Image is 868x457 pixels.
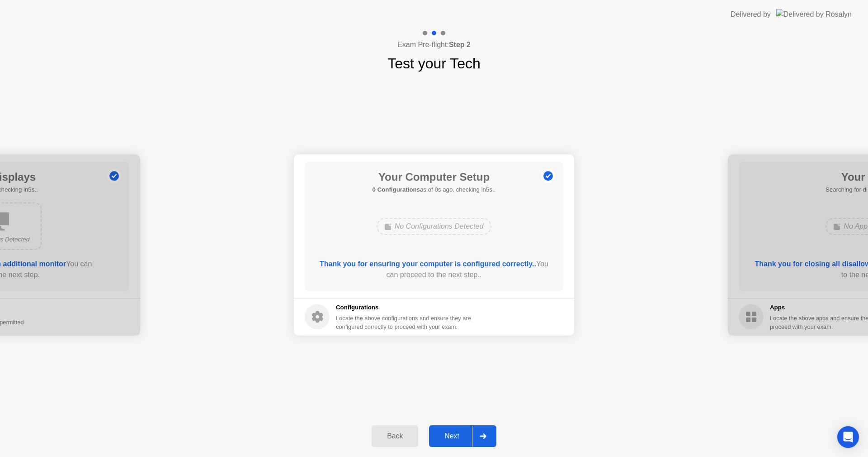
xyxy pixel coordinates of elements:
div: No Configurations Detected [377,218,492,235]
h4: Exam Pre-flight: [397,39,471,50]
img: Delivered by Rosalyn [776,9,852,19]
div: Next [432,432,472,440]
b: Step 2 [449,41,471,48]
h5: Configurations [336,303,473,312]
div: Back [374,432,415,440]
button: Back [372,425,418,447]
h5: as of 0s ago, checking in5s.. [373,185,496,194]
h1: Test your Tech [387,53,481,74]
div: You can proceed to the next step.. [318,259,551,280]
div: Delivered by [731,9,771,20]
b: Thank you for ensuring your computer is configured correctly.. [320,260,536,268]
button: Next [429,425,496,447]
h1: Your Computer Setup [373,169,496,185]
div: Locate the above configurations and ensure they are configured correctly to proceed with your exam. [336,314,473,331]
div: Open Intercom Messenger [837,426,859,448]
b: 0 Configurations [373,186,420,193]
